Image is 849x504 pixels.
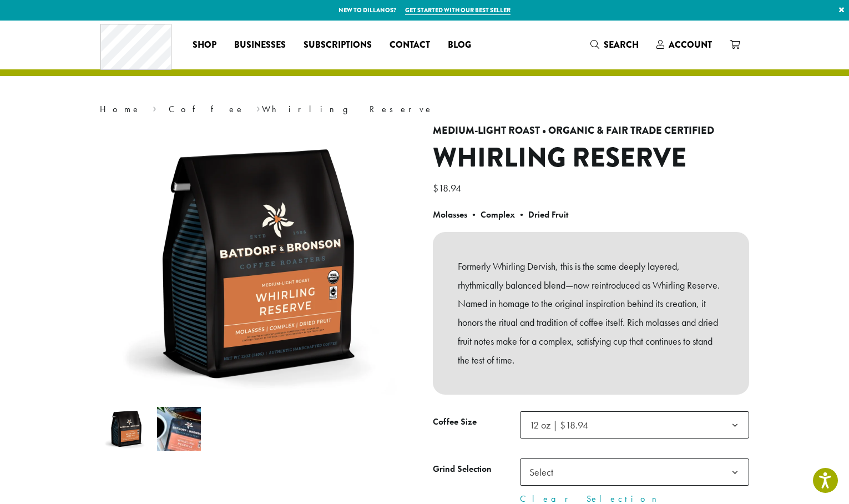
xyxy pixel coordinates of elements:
span: 12 oz | $18.94 [529,419,588,431]
span: Shop [193,38,216,52]
span: Businesses [234,38,286,52]
span: 12 oz | $18.94 [525,414,599,436]
img: Whirling Reserve [104,407,148,451]
span: › [153,99,156,116]
b: Molasses • Complex • Dried Fruit [433,209,568,220]
span: Subscriptions [304,38,372,52]
span: Blog [448,38,471,52]
span: Select [520,458,749,486]
span: 12 oz | $18.94 [520,411,749,439]
span: › [256,99,260,116]
p: Formerly Whirling Dervish, this is the same deeply layered, rhythmically balanced blend—now reint... [458,257,724,370]
a: Home [100,103,141,115]
span: Contact [390,38,430,52]
a: Coffee [169,103,245,115]
a: Search [582,36,648,54]
h1: Whirling Reserve [433,142,749,174]
bdi: 18.94 [433,182,464,194]
label: Coffee Size [433,414,520,430]
a: Shop [184,36,225,54]
img: Whirling Reserve - Image 2 [157,407,201,451]
span: Account [669,38,712,51]
span: Search [604,38,639,51]
label: Grind Selection [433,461,520,477]
nav: Breadcrumb [100,103,749,116]
h4: Medium-Light Roast • Organic & Fair Trade Certified [433,125,749,137]
a: Get started with our best seller [405,6,511,15]
span: Select [525,461,564,483]
span: $ [433,182,438,194]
